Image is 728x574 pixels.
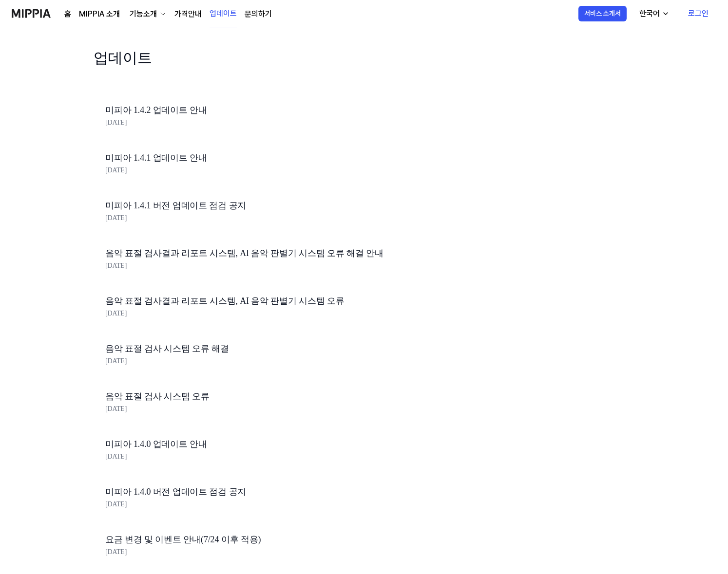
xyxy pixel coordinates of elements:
[94,47,448,93] div: 업데이트
[105,485,437,499] a: 미피아 1.4.0 버전 업데이트 점검 공지
[105,404,437,414] div: [DATE]
[105,308,437,319] div: [DATE]
[105,213,437,223] div: [DATE]
[210,0,237,27] a: 업데이트
[105,165,437,176] div: [DATE]
[105,117,437,128] div: [DATE]
[105,246,437,260] a: 음악 표절 검사결과 리포트 시스템, AI 음악 판별기 시스템 오류 해결 안내
[105,389,437,404] a: 음악 표절 검사 시스템 오류
[174,8,202,20] a: 가격안내
[105,199,437,213] a: 미피아 1.4.1 버전 업데이트 점검 공지
[128,8,159,20] div: 기능소개
[105,151,437,165] a: 미피아 1.4.1 업데이트 안내
[105,533,437,547] a: 요금 변경 및 이벤트 안내(7/24 이후 적용)
[105,499,437,510] div: [DATE]
[105,342,437,356] a: 음악 표절 검사 시스템 오류 해결
[105,260,437,271] div: [DATE]
[105,547,437,557] div: [DATE]
[105,437,437,451] a: 미피아 1.4.0 업데이트 안내
[105,103,437,117] a: 미피아 1.4.2 업데이트 안내
[578,6,627,21] button: 서비스 소개서
[128,8,167,20] button: 기능소개
[105,356,437,367] div: [DATE]
[632,4,675,23] button: 한국어
[64,8,71,20] a: 홈
[105,294,437,308] a: 음악 표절 검사결과 리포트 시스템, AI 음악 판별기 시스템 오류
[637,8,662,19] div: 한국어
[105,451,437,462] div: [DATE]
[79,8,120,20] a: MIPPIA 소개
[245,8,272,20] a: 문의하기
